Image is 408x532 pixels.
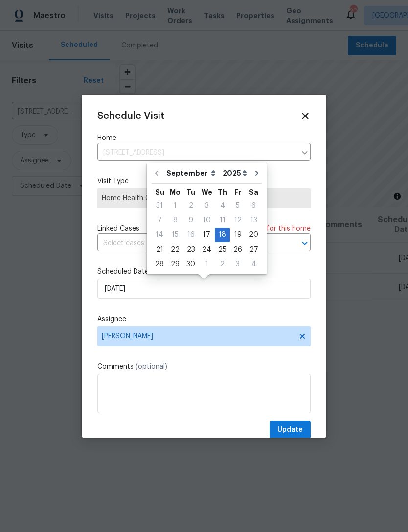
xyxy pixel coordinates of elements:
abbr: Thursday [218,189,227,196]
div: Mon Sep 29 2025 [167,257,183,272]
div: 5 [230,199,246,212]
div: Tue Sep 23 2025 [183,242,199,257]
abbr: Sunday [155,189,164,196]
span: Home Health Checkup [102,193,306,203]
select: Month [164,166,220,181]
div: 4 [215,199,230,212]
div: 6 [246,199,262,212]
div: 31 [152,199,167,212]
div: Thu Sep 04 2025 [215,198,230,213]
div: Fri Sep 12 2025 [230,213,246,228]
div: 27 [246,243,262,256]
abbr: Monday [170,189,181,196]
div: Sat Sep 06 2025 [246,198,262,213]
div: 24 [199,243,215,256]
div: Thu Sep 11 2025 [215,213,230,228]
div: Wed Sep 10 2025 [199,213,215,228]
div: 22 [167,243,183,256]
div: Mon Sep 15 2025 [167,228,183,242]
div: 11 [215,213,230,227]
div: Fri Sep 26 2025 [230,242,246,257]
div: 28 [152,257,167,271]
label: Scheduled Date [97,267,311,277]
label: Assignee [97,314,311,324]
div: Thu Sep 18 2025 [215,228,230,242]
div: Wed Sep 03 2025 [199,198,215,213]
abbr: Tuesday [186,189,195,196]
div: 2 [183,199,199,212]
div: Sun Sep 14 2025 [152,228,167,242]
div: 21 [152,243,167,256]
abbr: Wednesday [202,189,212,196]
div: 25 [215,243,230,256]
div: 3 [230,257,246,271]
div: Sun Sep 07 2025 [152,213,167,228]
input: Select cases [97,236,283,251]
div: Thu Sep 25 2025 [215,242,230,257]
div: Mon Sep 01 2025 [167,198,183,213]
span: [PERSON_NAME] [102,332,294,340]
div: 26 [230,243,246,256]
div: 14 [152,228,167,242]
div: 18 [215,228,230,242]
span: Schedule Visit [97,111,164,121]
div: 17 [199,228,215,242]
div: Tue Sep 09 2025 [183,213,199,228]
div: Sat Sep 13 2025 [246,213,262,228]
div: Mon Sep 22 2025 [167,242,183,257]
div: Sat Oct 04 2025 [246,257,262,272]
div: Tue Sep 16 2025 [183,228,199,242]
abbr: Saturday [249,189,258,196]
div: Wed Sep 17 2025 [199,228,215,242]
span: Close [300,111,311,121]
div: 30 [183,257,199,271]
div: 8 [167,213,183,227]
input: M/D/YYYY [97,279,311,299]
div: 1 [167,199,183,212]
span: Linked Cases [97,224,139,233]
span: (optional) [136,363,167,370]
div: Wed Sep 24 2025 [199,242,215,257]
input: Enter in an address [97,145,296,161]
div: Wed Oct 01 2025 [199,257,215,272]
div: 12 [230,213,246,227]
label: Comments [97,362,311,371]
button: Go to next month [249,163,264,183]
div: Thu Oct 02 2025 [215,257,230,272]
div: Sun Aug 31 2025 [152,198,167,213]
button: Open [298,236,312,250]
div: Fri Oct 03 2025 [230,257,246,272]
div: 20 [246,228,262,242]
div: Sun Sep 28 2025 [152,257,167,272]
button: Go to previous month [149,163,164,183]
div: 16 [183,228,199,242]
div: Sun Sep 21 2025 [152,242,167,257]
div: 10 [199,213,215,227]
div: 29 [167,257,183,271]
select: Year [220,166,249,181]
abbr: Friday [234,189,241,196]
label: Home [97,133,311,143]
div: 3 [199,199,215,212]
div: Sat Sep 27 2025 [246,242,262,257]
div: Tue Sep 02 2025 [183,198,199,213]
div: 7 [152,213,167,227]
div: 19 [230,228,246,242]
div: Mon Sep 08 2025 [167,213,183,228]
div: 4 [246,257,262,271]
label: Visit Type [97,176,311,186]
div: Sat Sep 20 2025 [246,228,262,242]
div: 2 [215,257,230,271]
div: Fri Sep 05 2025 [230,198,246,213]
div: Fri Sep 19 2025 [230,228,246,242]
div: 13 [246,213,262,227]
div: 15 [167,228,183,242]
button: Update [270,421,311,439]
div: 9 [183,213,199,227]
span: Update [277,424,303,436]
div: Tue Sep 30 2025 [183,257,199,272]
div: 23 [183,243,199,256]
div: 1 [199,257,215,271]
